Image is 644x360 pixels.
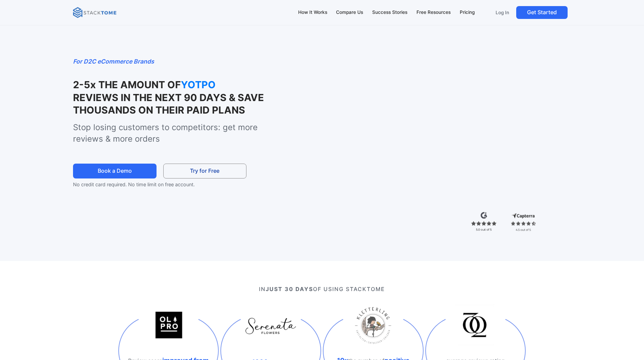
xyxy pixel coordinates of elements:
[416,9,451,16] div: Free Resources
[295,5,330,20] a: How It Works
[333,5,366,20] a: Compare Us
[336,9,363,16] div: Compare Us
[456,5,478,20] a: Pricing
[73,122,287,144] p: Stop losing customers to competitors: get more reviews & more orders
[163,164,246,179] a: Try for Free
[460,9,475,16] div: Pricing
[98,285,546,293] p: IN OF USING STACKTOME
[516,6,568,19] a: Get Started
[496,9,509,16] p: Log In
[181,78,248,91] strong: YOTPO
[73,181,258,189] p: No credit card required. No time limit on free account.
[413,5,454,20] a: Free Resources
[73,92,264,116] strong: REVIEWS IN THE NEXT 90 DAYS & SAVE THOUSANDS ON THEIR PAID PLANS
[491,6,514,19] a: Log In
[73,79,181,91] strong: 2-5x THE AMOUNT OF
[302,57,571,208] iframe: StackTome- product_demo 07.24 - 1.3x speed (1080p)
[372,9,407,16] div: Success Stories
[369,5,411,20] a: Success Stories
[298,9,327,16] div: How It Works
[73,164,156,179] a: Book a Demo
[266,286,313,292] strong: JUST 30 DAYS
[73,58,154,65] em: For D2C eCommerce Brands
